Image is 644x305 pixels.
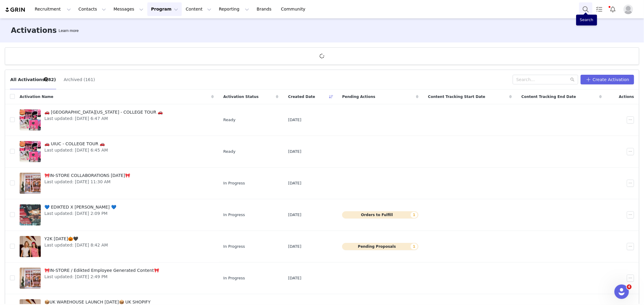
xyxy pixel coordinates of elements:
[44,274,159,280] span: Last updated: [DATE] 2:49 PM
[253,2,277,16] a: Brands
[75,2,110,16] button: Contacts
[288,149,301,155] span: [DATE]
[43,77,49,82] div: Tooltip anchor
[44,179,130,185] span: Last updated: [DATE] 11:30 AM
[31,2,75,16] button: Recruitment
[44,242,108,248] span: Last updated: [DATE] 8:42 AM
[223,117,235,123] span: Ready
[607,90,639,103] div: Actions
[288,244,301,250] span: [DATE]
[44,210,116,217] span: Last updated: [DATE] 2:09 PM
[44,204,116,210] span: 💙 EDIKTED X [PERSON_NAME] 💙
[342,211,418,219] button: Orders to Fulfill1
[223,149,235,155] span: Ready
[627,285,632,289] span: 4
[20,140,214,164] a: 🚗 UIUC - COLLEGE TOUR 🚗Last updated: [DATE] 6:45 AM
[614,285,629,299] iframe: Intercom live chat
[277,2,312,16] a: Community
[57,28,80,34] div: Tooltip anchor
[223,212,245,218] span: In Progress
[215,2,253,16] button: Reporting
[288,275,301,281] span: [DATE]
[20,266,214,290] a: 🎀IN-STORE / Edikted Employee Generated Content🎀Last updated: [DATE] 2:49 PM
[288,212,301,218] span: [DATE]
[513,75,578,84] input: Search...
[342,94,375,99] span: Pending Actions
[288,180,301,186] span: [DATE]
[182,2,215,16] button: Content
[44,236,108,242] span: Y2K [DATE]🎃🖤
[5,7,26,13] img: grin logo
[44,115,163,122] span: Last updated: [DATE] 6:47 AM
[20,108,214,132] a: 🚗 [GEOGRAPHIC_DATA][US_STATE] - COLLEGE TOUR 🚗Last updated: [DATE] 6:47 AM
[44,109,163,115] span: 🚗 [GEOGRAPHIC_DATA][US_STATE] - COLLEGE TOUR 🚗
[223,94,259,99] span: Activation Status
[10,75,56,84] button: All Activations (82)
[223,244,245,250] span: In Progress
[110,2,147,16] button: Messages
[63,75,95,84] button: Archived (161)
[606,2,620,16] button: Notifications
[579,2,592,16] button: Search
[20,171,214,195] a: 🎀IN-STORE COLLABORATIONS [DATE]🎀Last updated: [DATE] 11:30 AM
[223,180,245,186] span: In Progress
[44,267,159,274] span: 🎀IN-STORE / Edikted Employee Generated Content🎀
[342,243,418,250] button: Pending Proposals1
[521,94,576,99] span: Content Tracking End Date
[428,94,485,99] span: Content Tracking Start Date
[20,94,53,99] span: Activation Name
[288,94,315,99] span: Created Date
[620,5,639,14] button: Profile
[44,172,130,179] span: 🎀IN-STORE COLLABORATIONS [DATE]🎀
[570,77,575,82] i: icon: search
[44,147,108,153] span: Last updated: [DATE] 6:45 AM
[44,141,108,147] span: 🚗 UIUC - COLLEGE TOUR 🚗
[147,2,182,16] button: Program
[288,117,301,123] span: [DATE]
[11,25,57,36] h3: Activations
[593,2,606,16] a: Tasks
[20,234,214,259] a: Y2K [DATE]🎃🖤Last updated: [DATE] 8:42 AM
[581,75,634,84] button: Create Activation
[623,5,633,14] img: placeholder-profile.jpg
[20,203,214,227] a: 💙 EDIKTED X [PERSON_NAME] 💙Last updated: [DATE] 2:09 PM
[223,275,245,281] span: In Progress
